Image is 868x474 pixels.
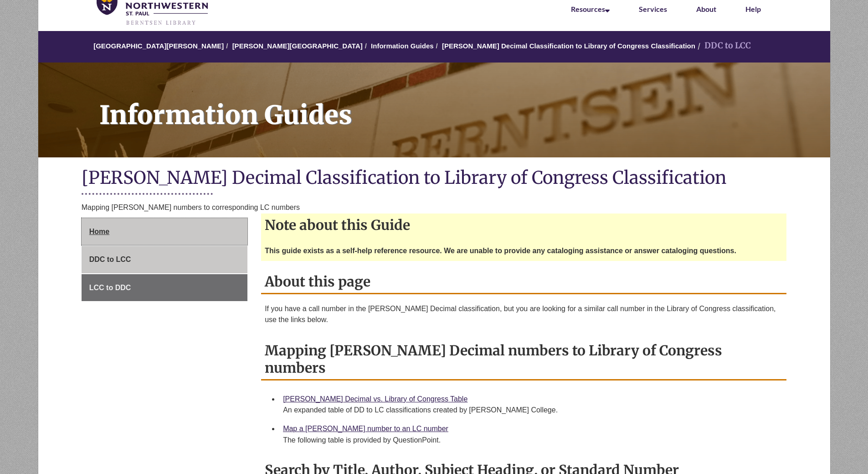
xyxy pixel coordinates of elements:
[745,5,761,13] a: Help
[89,228,109,235] span: Home
[82,203,300,211] span: Mapping [PERSON_NAME] numbers to corresponding LC numbers
[232,42,363,50] a: [PERSON_NAME][GEOGRAPHIC_DATA]
[261,270,786,294] h2: About this page
[696,5,716,13] a: About
[283,425,448,432] a: Map a [PERSON_NAME] number to an LC number
[283,435,779,446] div: The following table is provided by QuestionPoint.
[89,284,131,292] span: LCC to DDC
[261,214,786,236] h2: Note about this Guide
[265,247,736,255] strong: This guide exists as a self-help reference resource. We are unable to provide any cataloging assi...
[89,255,131,263] span: DDC to LCC
[639,5,667,13] a: Services
[265,303,783,325] p: If you have a call number in the [PERSON_NAME] Decimal classification, but you are looking for a ...
[82,218,247,302] div: Guide Page Menu
[695,39,751,52] li: DDC to LCC
[442,42,695,50] a: [PERSON_NAME] Decimal Classification to Library of Congress Classification
[93,42,224,50] a: [GEOGRAPHIC_DATA][PERSON_NAME]
[283,405,779,416] div: An expanded table of DD to LC classifications created by [PERSON_NAME] College.
[371,42,434,50] a: Information Guides
[82,167,787,191] h1: [PERSON_NAME] Decimal Classification to Library of Congress Classification
[38,63,830,157] a: Information Guides
[571,5,610,13] a: Resources
[82,246,247,273] a: DDC to LCC
[283,395,467,403] a: [PERSON_NAME] Decimal vs. Library of Congress Table
[82,274,247,302] a: LCC to DDC
[82,218,247,245] a: Home
[89,63,830,146] h1: Information Guides
[261,339,786,380] h2: Mapping [PERSON_NAME] Decimal numbers to Library of Congress numbers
